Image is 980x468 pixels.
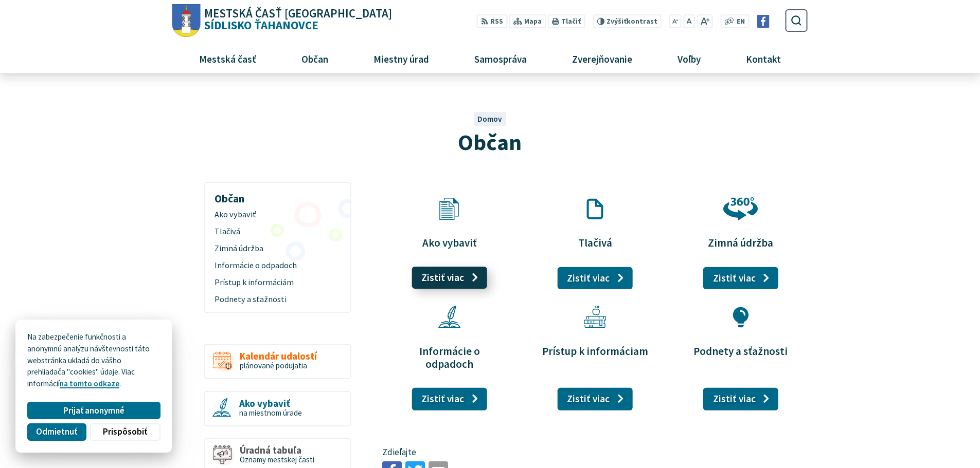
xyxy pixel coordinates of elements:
a: Mestská časť [180,45,275,72]
span: Kontakt [742,45,785,72]
span: na miestnom úrade [239,408,302,418]
button: Zvýšiťkontrast [593,14,661,28]
span: Prispôsobiť [103,426,147,437]
button: Zmenšiť veľkosť písma [669,14,682,28]
p: Na zabezpečenie funkčnosti a anonymnú analýzu návštevnosti táto webstránka ukladá do vášho prehli... [27,331,160,390]
span: Oznamy mestskej časti [240,455,314,464]
button: Nastaviť pôvodnú veľkosť písma [683,14,694,28]
a: Zistiť viac [703,267,779,290]
span: Ako vybaviť [239,398,302,409]
button: Zväčšiť veľkosť písma [697,14,712,28]
a: Zistiť viac [557,267,633,290]
span: Zimná údržba [215,240,341,257]
span: Tlačivá [215,223,341,240]
a: Samospráva [456,45,546,72]
span: Samospráva [470,45,530,72]
p: Informácie o odpadoch [394,345,505,370]
a: Miestny úrad [354,45,448,72]
span: Občan [458,128,522,156]
span: Miestny úrad [369,45,433,72]
a: Zverejňovanie [554,45,651,72]
p: Ako vybaviť [394,236,505,249]
h3: Občan [208,185,346,207]
a: Zimná údržba [208,240,346,257]
a: Informácie o odpadoch [208,257,346,274]
span: Prístup k informáciám [215,274,341,291]
span: EN [737,16,745,27]
span: plánované podujatia [240,361,307,370]
span: Kalendár udalostí [240,351,317,362]
span: Prijať anonymné [63,405,124,416]
span: Voľby [674,45,705,72]
a: Zistiť viac [412,388,487,410]
a: Zistiť viac [703,388,779,410]
button: Prispôsobiť [90,423,160,441]
button: Prijať anonymné [27,402,160,419]
span: Zverejňovanie [568,45,636,72]
img: Prejsť na Facebook stránku [757,15,770,28]
a: na tomto odkaze [60,379,119,388]
span: RSS [490,16,503,27]
p: Zdieľajte [382,446,807,459]
span: Informácie o odpadoch [215,257,341,274]
span: Mestská časť [195,45,260,72]
a: Občan [282,45,347,72]
a: Zistiť viac [557,388,633,410]
a: Ako vybaviť [208,207,346,223]
span: Občan [297,45,332,72]
a: Voľby [659,45,720,72]
a: Kalendár udalostí plánované podujatia [204,344,351,380]
a: Podnety a sťažnosti [208,291,346,308]
span: Tlačiť [561,17,581,26]
span: kontrast [607,17,657,26]
span: Zvýšiť [607,17,627,26]
a: Domov [477,114,502,124]
p: Zimná údržba [685,236,796,249]
span: Ako vybaviť [215,207,341,223]
a: Prístup k informáciám [208,274,346,291]
p: Podnety a sťažnosti [685,345,796,358]
span: Sídlisko Ťahanovce [201,8,393,31]
a: Tlačivá [208,223,346,240]
span: Odmietnuť [36,426,77,437]
button: Tlačiť [548,14,585,28]
a: Zistiť viac [412,267,487,289]
span: Mapa [524,16,542,27]
span: Mestská časť [GEOGRAPHIC_DATA] [204,8,392,20]
span: Úradná tabuľa [240,445,314,456]
a: RSS [477,14,507,28]
a: Kontakt [727,45,800,72]
span: Podnety a sťažnosti [215,291,341,308]
a: Logo Sídlisko Ťahanovce, prejsť na domovskú stránku. [172,4,392,38]
img: Prejsť na domovskú stránku [172,4,201,38]
a: Ako vybaviť na miestnom úrade [204,391,351,426]
a: EN [734,16,748,27]
a: Mapa [509,14,546,28]
p: Tlačivá [540,236,650,249]
button: Odmietnuť [27,423,86,441]
p: Prístup k informáciam [540,345,650,358]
